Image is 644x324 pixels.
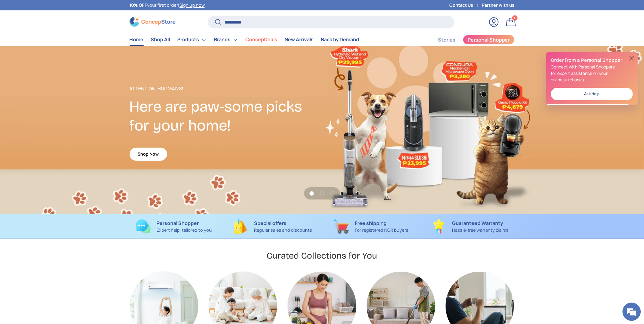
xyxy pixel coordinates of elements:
[482,2,515,9] a: Partner with us
[355,220,387,226] strong: Free shipping
[424,34,515,46] nav: Secondary
[551,57,633,64] h2: Order from a Personal Shopper!
[130,34,359,46] nav: Primary
[130,34,144,46] a: Home
[267,250,377,261] h2: Curated Collections for You
[463,35,515,45] a: Personal Shopper
[157,227,212,234] p: Expert help, tailored to you
[426,219,515,234] a: Guaranteed Warranty Hassle-free warranty claims
[452,227,509,234] p: Hassle-free warranty claims
[551,88,633,100] a: Ask Help
[174,34,211,46] summary: Products
[130,17,175,27] img: ConcepStore
[551,64,633,83] p: Connect with Personal Shoppers for expert assistance on your online purchases.
[157,220,199,226] strong: Personal Shopper
[130,2,206,9] p: your first order! .
[285,34,314,46] a: New Arrivals
[514,16,516,20] span: 1
[180,2,205,8] a: Sign up now
[254,227,312,234] p: Regular sales and discounts
[246,34,278,46] a: ConcepDeals
[438,34,456,46] a: Stories
[211,34,242,46] summary: Brands
[452,220,503,226] strong: Guaranteed Warranty
[151,34,170,46] a: Shop All
[130,85,322,92] p: Attention, Hoomans!
[228,219,317,234] a: Special offers Regular sales and discounts
[327,219,416,234] a: Free shipping For registered NCR buyers
[130,2,147,8] strong: 10% OFF
[130,219,219,234] a: Personal Shopper Expert help, tailored to you
[355,227,409,234] p: For registered NCR buyers
[130,148,167,161] a: Shop Now
[254,220,286,226] strong: Special offers
[468,37,510,42] span: Personal Shopper
[321,34,359,46] a: Back by Demand
[450,2,482,9] a: Contact Us
[130,97,322,135] h2: Here are paw-some picks for your home!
